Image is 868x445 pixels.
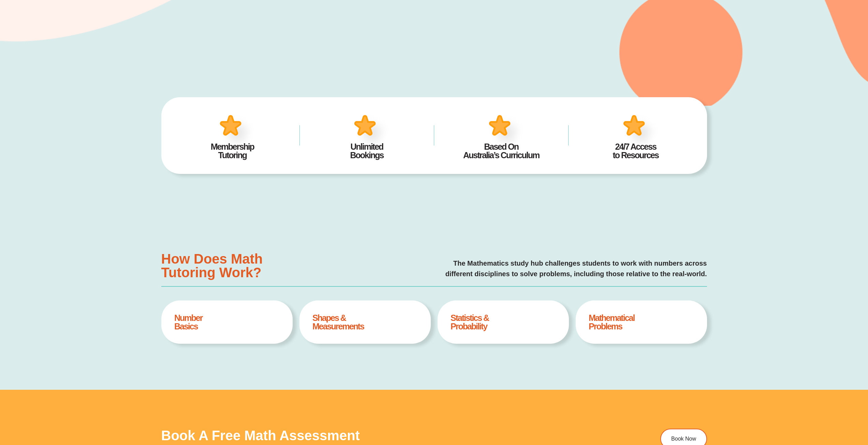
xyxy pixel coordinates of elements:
span: of ⁨0⁩ [72,1,82,10]
h4: Mathematical Problems [589,314,694,331]
h4: Statistics & Probability [451,314,556,331]
button: Text [174,1,183,10]
h4: Based On Australia’s Curriculum [444,143,558,160]
h4: Membership Tutoring [176,143,290,160]
span: Book Now [671,436,696,442]
iframe: Chat Widget [754,368,868,445]
h4: Shapes & Measurements [312,314,417,331]
p: The Mathematics study hub challenges students to work with numbers across different disciplines t... [292,258,707,279]
h4: Number Basics [174,314,279,331]
button: Draw [183,1,193,10]
button: Add or edit images [193,1,203,10]
h4: 24/7 Access to Resources [579,143,693,160]
h4: Unlimited Bookings [310,143,424,160]
h3: Book a Free Math Assessment [161,429,592,442]
h3: How Does Math Tutoring Work? [161,252,286,279]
